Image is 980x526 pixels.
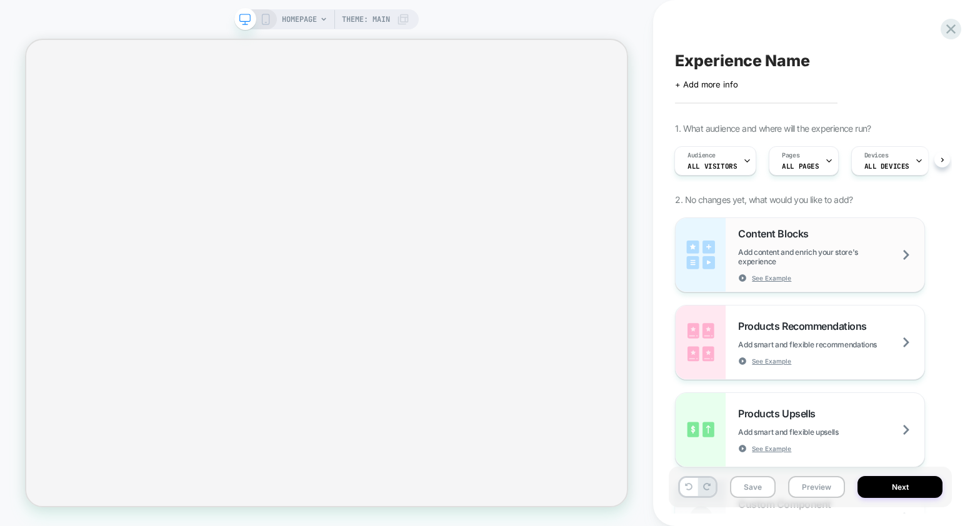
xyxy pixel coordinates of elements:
span: ALL PAGES [782,162,819,171]
button: Preview [788,476,845,498]
span: Add content and enrich your store's experience [738,247,924,266]
span: 2. No changes yet, what would you like to add? [675,194,852,205]
button: Save [730,476,776,498]
span: Devices [864,151,889,160]
span: Add smart and flexible upsells [738,427,869,437]
span: All Visitors [687,162,737,171]
span: Content Blocks [738,227,814,240]
span: Products Recommendations [738,320,872,332]
span: Pages [782,151,799,160]
span: See Example [752,357,791,365]
span: See Example [752,444,791,453]
span: Experience Name [675,51,809,70]
span: Add smart and flexible recommendations [738,340,908,349]
button: Next [857,476,942,498]
span: HOMEPAGE [282,9,317,29]
span: See Example [752,274,791,282]
span: Audience [687,151,716,160]
span: ALL DEVICES [864,162,909,171]
span: Products Upsells [738,407,821,420]
span: 1. What audience and where will the experience run? [675,123,871,134]
span: Theme: MAIN [342,9,390,29]
span: + Add more info [675,79,737,89]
